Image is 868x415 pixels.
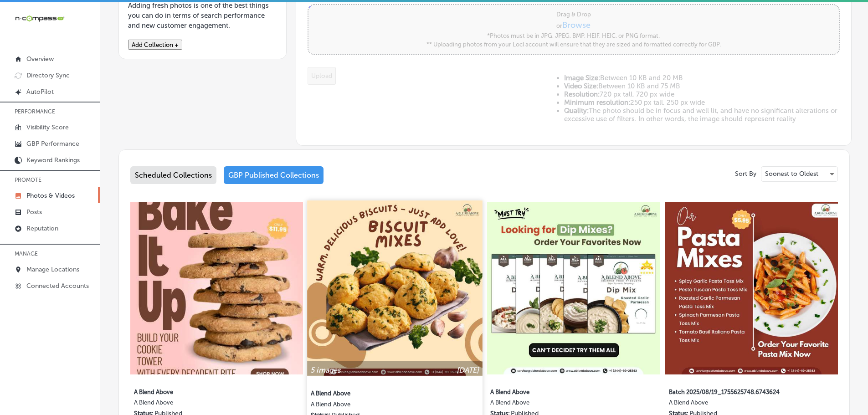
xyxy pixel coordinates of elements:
p: Directory Sync [26,72,70,79]
label: A Blend Above [311,400,443,411]
p: Sort By [735,170,756,178]
p: Photos & Videos [26,192,75,200]
p: GBP Performance [26,140,79,148]
label: A Blend Above [669,399,799,410]
label: Batch 2025/08/19_1755625748.6743624 [669,383,799,399]
p: Overview [26,55,54,63]
div: GBP Published Collections [224,166,324,184]
img: Collection thumbnail [665,202,838,375]
p: Posts [26,208,42,216]
p: Visibility Score [26,123,69,131]
p: Soonest to Oldest [765,169,818,178]
label: A Blend Above [134,383,264,399]
label: A Blend Above [311,384,443,400]
img: Collection thumbnail [487,202,660,375]
p: Manage Locations [26,266,79,273]
label: A Blend Above [490,383,621,399]
p: Keyword Rankings [26,156,80,164]
p: Connected Accounts [26,282,89,290]
label: A Blend Above [490,399,621,410]
img: 660ab0bf-5cc7-4cb8-ba1c-48b5ae0f18e60NCTV_CLogo_TV_Black_-500x88.png [15,14,65,23]
p: Adding fresh photos is one of the best things you can do in terms of search performance and new c... [128,0,277,31]
p: Reputation [26,225,58,232]
p: 5 images [311,365,341,374]
div: Soonest to Oldest [761,167,837,181]
div: Scheduled Collections [130,166,216,184]
p: [DATE] [457,365,479,374]
p: AutoPilot [26,88,54,96]
label: A Blend Above [134,399,264,410]
img: Collection thumbnail [130,202,303,375]
button: Add Collection + [128,40,182,50]
img: Collection thumbnail [308,200,483,375]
